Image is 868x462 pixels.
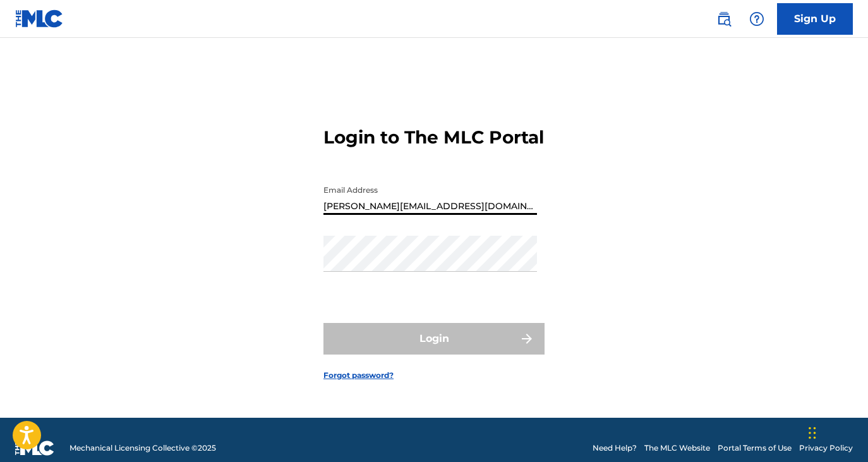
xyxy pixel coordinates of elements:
[15,9,64,28] img: MLC Logo
[323,126,544,149] h3: Login to The MLC Portal
[718,442,792,454] a: Portal Terms of Use
[69,442,216,454] span: Mechanical Licensing Collective © 2025
[716,11,732,27] img: search
[644,442,710,454] a: The MLC Website
[799,442,853,454] a: Privacy Policy
[805,401,868,462] iframe: Chat Widget
[593,442,637,454] a: Need Help?
[323,370,394,381] a: Forgot password?
[15,441,54,456] img: logo
[711,6,737,32] a: Public Search
[777,3,853,35] a: Sign Up
[749,11,764,27] img: help
[744,6,769,32] div: Help
[809,414,816,452] div: Drag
